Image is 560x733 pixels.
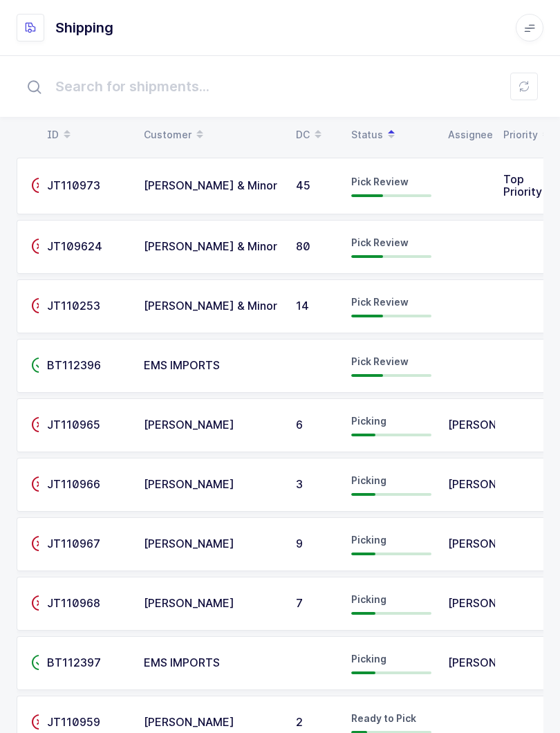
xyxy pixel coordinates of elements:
[17,64,543,109] input: Search for shipments...
[31,477,48,491] span: 
[31,358,48,372] span: 
[296,537,303,550] span: 9
[351,474,386,486] span: Picking
[31,715,48,729] span: 
[448,123,487,147] div: Assignee
[47,418,100,432] span: JT110965
[351,415,386,427] span: Picking
[47,239,102,253] span: JT109624
[296,178,310,192] span: 45
[31,418,48,432] span: 
[351,176,409,187] span: Pick Review
[31,596,48,610] span: 
[31,299,48,313] span: 
[144,656,220,669] span: EMS IMPORTS
[448,656,539,669] span: [PERSON_NAME]
[47,477,100,491] span: JT110966
[296,418,303,432] span: 6
[144,715,234,729] span: [PERSON_NAME]
[47,358,101,372] span: BT112396
[448,537,539,550] span: [PERSON_NAME]
[296,715,303,729] span: 2
[351,712,416,724] span: Ready to Pick
[351,653,386,665] span: Picking
[31,178,48,192] span: 
[351,236,409,248] span: Pick Review
[296,299,309,313] span: 14
[503,123,536,147] div: Priority
[448,596,539,610] span: [PERSON_NAME]
[351,123,431,147] div: Status
[47,178,100,192] span: JT110973
[296,596,303,610] span: 7
[144,123,279,147] div: Customer
[144,358,220,372] span: EMS IMPORTS
[351,593,386,605] span: Picking
[296,477,303,491] span: 3
[144,178,277,192] span: [PERSON_NAME] & Minor
[144,418,234,432] span: [PERSON_NAME]
[296,123,335,147] div: DC
[47,715,100,729] span: JT110959
[47,123,127,147] div: ID
[351,296,409,308] span: Pick Review
[144,239,277,253] span: [PERSON_NAME] & Minor
[296,239,310,253] span: 80
[144,299,277,313] span: [PERSON_NAME] & Minor
[47,299,100,313] span: JT110253
[55,17,113,39] h1: Shipping
[144,596,234,610] span: [PERSON_NAME]
[31,239,48,253] span: 
[47,656,101,669] span: BT112397
[144,477,234,491] span: [PERSON_NAME]
[47,596,100,610] span: JT110968
[144,537,234,550] span: [PERSON_NAME]
[503,172,542,198] span: Top Priority
[448,418,539,432] span: [PERSON_NAME]
[31,537,48,550] span: 
[351,534,386,546] span: Picking
[351,355,409,367] span: Pick Review
[448,477,539,491] span: [PERSON_NAME]
[47,537,100,550] span: JT110967
[31,656,48,669] span: 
